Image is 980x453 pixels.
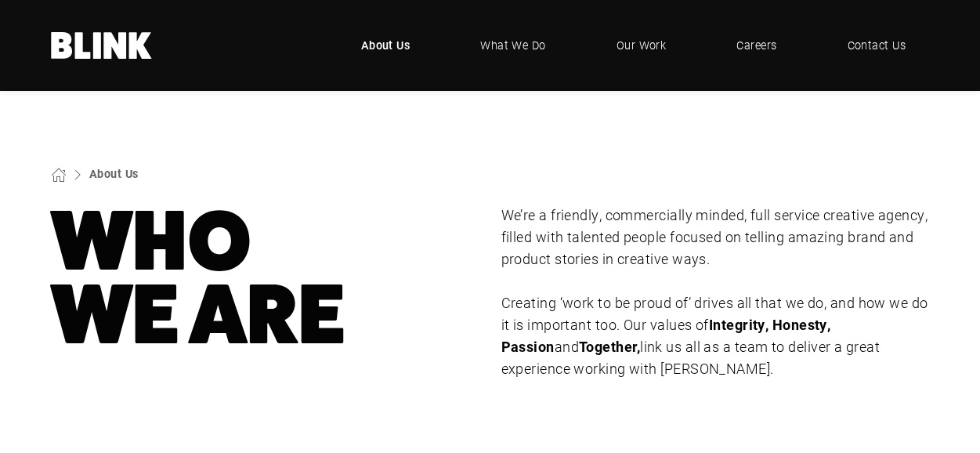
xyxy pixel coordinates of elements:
[501,205,930,270] p: We’re a friendly, commercially minded, full service creative agency, filled with talented people ...
[361,37,410,54] span: About Us
[89,166,139,181] a: About Us
[51,205,479,352] h1: Who We Are
[824,22,930,69] a: Contact Us
[617,37,667,54] span: Our Work
[579,337,640,356] strong: Together,
[848,37,906,54] span: Contact Us
[457,22,570,69] a: What We Do
[736,37,776,54] span: Careers
[51,32,153,59] a: Home
[501,315,831,356] strong: Integrity, Honesty, Passion
[338,22,434,69] a: About Us
[593,22,690,69] a: Our Work
[501,292,930,380] p: Creating ‘work to be proud of’ drives all that we do, and how we do it is important too. Our valu...
[713,22,800,69] a: Careers
[480,37,546,54] span: What We Do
